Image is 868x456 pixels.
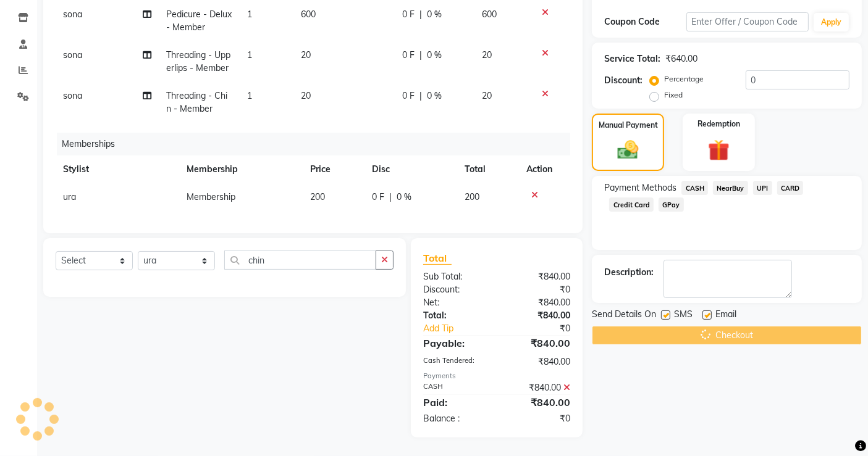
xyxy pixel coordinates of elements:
th: Price [303,155,364,183]
span: 0 F [402,49,415,62]
img: _gift.svg [701,137,736,164]
span: 0 % [427,49,442,62]
span: Send Details On [592,308,656,323]
span: sona [63,49,82,60]
span: 0 F [402,89,415,102]
span: 1 [247,9,252,20]
span: | [389,191,392,204]
div: Net: [414,296,497,309]
input: Search [224,251,376,270]
th: Membership [179,155,303,183]
div: Service Total: [604,52,660,65]
span: Threading - Chin - Member [166,90,227,114]
div: Discount: [604,74,643,87]
span: Pedicure - Delux - Member [166,9,232,33]
div: ₹0 [497,283,579,296]
div: Payments [423,371,570,381]
span: CASH [681,181,708,195]
span: UPI [753,181,772,195]
span: 600 [482,9,497,20]
span: 20 [301,90,311,101]
span: Credit Card [609,197,654,212]
span: GPay [659,197,684,212]
button: Apply [814,13,849,31]
span: Payment Methods [604,181,676,194]
span: ura [63,191,76,202]
span: | [419,8,422,21]
label: Redemption [697,118,740,130]
div: Description: [604,266,654,279]
div: ₹840.00 [497,336,579,350]
div: Sub Total: [414,270,497,283]
div: Balance : [414,412,497,425]
div: Coupon Code [604,15,686,28]
div: ₹840.00 [497,381,579,394]
th: Stylist [56,155,179,183]
span: Email [715,308,736,323]
span: SMS [674,308,693,323]
span: Membership [187,191,235,202]
div: Paid: [414,395,497,410]
div: ₹840.00 [497,395,579,410]
span: 0 % [427,8,442,21]
label: Percentage [664,73,704,85]
label: Manual Payment [599,120,658,131]
span: 20 [301,49,311,60]
a: Add Tip [414,322,510,335]
span: NearBuy [713,181,748,195]
span: 1 [247,49,252,60]
span: 1 [247,90,252,101]
div: Discount: [414,283,497,296]
div: ₹840.00 [497,270,579,283]
div: ₹0 [511,322,580,335]
span: 0 F [402,8,415,21]
div: Total: [414,309,497,322]
span: 20 [482,90,492,101]
div: Memberships [57,133,579,155]
th: Disc [364,155,457,183]
span: CARD [777,181,804,195]
span: 0 % [427,89,442,102]
div: ₹840.00 [497,296,579,309]
th: Total [457,155,519,183]
span: | [419,49,422,62]
div: ₹640.00 [665,52,697,65]
div: CASH [414,381,497,394]
span: sona [63,90,82,101]
span: 200 [310,191,325,202]
img: _cash.svg [611,138,644,162]
th: Action [519,155,570,183]
div: ₹840.00 [497,309,579,322]
input: Enter Offer / Coupon Code [686,12,809,31]
label: Fixed [664,89,683,101]
div: ₹0 [497,412,579,425]
div: Payable: [414,336,497,350]
span: Threading - Upperlips - Member [166,49,230,73]
span: sona [63,9,82,20]
span: Total [423,252,452,265]
span: 600 [301,9,316,20]
span: 0 % [397,191,411,204]
div: ₹840.00 [497,355,579,368]
span: | [419,89,422,102]
span: 20 [482,49,492,60]
span: 200 [465,191,479,202]
div: Cash Tendered: [414,355,497,368]
span: 0 F [372,191,384,204]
